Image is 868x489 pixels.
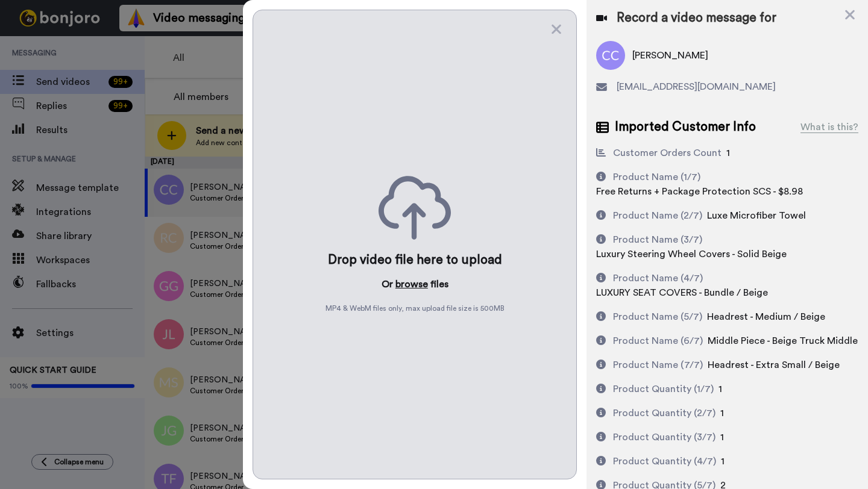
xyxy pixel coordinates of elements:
[613,271,703,285] div: Product Name (4/7)
[720,432,724,442] span: 1
[707,312,825,322] span: Headrest - Medium / Beige
[613,170,700,184] div: Product Name (1/7)
[617,79,776,94] span: [EMAIL_ADDRESS][DOMAIN_NAME]
[707,211,806,220] span: Luxe Microfiber Towel
[325,304,505,313] span: MP4 & WebM files only, max upload file size is 500 MB
[720,408,724,418] span: 1
[613,358,703,372] div: Product Name (7/7)
[395,277,428,291] button: browse
[708,360,840,370] span: Headrest - Extra Small / Beige
[613,430,715,444] div: Product Quantity (3/7)
[613,232,702,247] div: Product Name (3/7)
[613,310,702,324] div: Product Name (5/7)
[613,334,703,348] div: Product Name (6/7)
[708,336,858,346] span: Middle Piece - Beige Truck Middle
[382,277,448,291] p: Or files
[800,120,858,134] div: What is this?
[328,252,502,269] div: Drop video file here to upload
[721,456,725,466] span: 1
[613,406,715,420] div: Product Quantity (2/7)
[613,146,722,160] div: Customer Orders Count
[615,118,756,136] span: Imported Customer Info
[596,288,768,297] span: LUXURY SEAT COVERS - Bundle / Beige
[596,187,803,196] span: Free Returns + Package Protection SCS - $8.98
[613,454,716,469] div: Product Quantity (4/7)
[719,384,722,394] span: 1
[613,208,702,223] div: Product Name (2/7)
[596,249,787,259] span: Luxury Steering Wheel Covers - Solid Beige
[613,382,714,396] div: Product Quantity (1/7)
[726,148,730,158] span: 1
